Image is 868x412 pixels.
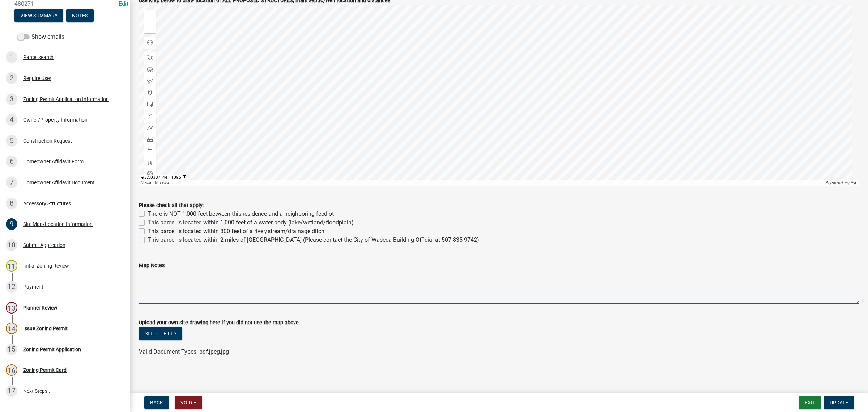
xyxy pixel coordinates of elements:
[23,347,81,352] div: Zoning Permit Application
[6,260,17,272] div: 11
[66,13,94,19] wm-modal-confirm: Notes
[23,222,93,227] div: Site Map/Location Information
[830,400,848,405] span: Update
[23,55,54,60] div: Parcel search
[23,159,84,164] div: Homeowner Affidavit Form
[6,239,17,251] div: 10
[799,396,821,409] button: Exit
[144,396,169,409] button: Back
[175,396,202,409] button: Void
[14,13,63,19] wm-modal-confirm: Summary
[23,263,69,268] div: Initial Zoning Review
[148,218,354,227] label: This parcel is located within 1,000 feet of a water body (lake/wetland/floodplain)
[6,364,17,376] div: 16
[23,138,72,143] div: Construction Request
[6,323,17,334] div: 14
[6,302,17,314] div: 13
[6,385,17,397] div: 17
[6,198,17,209] div: 8
[6,51,17,63] div: 1
[139,327,182,340] button: Select files
[139,348,229,355] span: Valid Document Types: pdf,jpeg,jpg
[148,236,479,244] label: This parcel is located within 2 miles of [GEOGRAPHIC_DATA] (Please contact the City of Waseca Bui...
[139,203,204,208] label: Please check all that apply:
[23,243,65,248] div: Submit Application
[6,135,17,147] div: 5
[139,263,165,268] label: Map Notes
[144,22,156,33] div: Zoom out
[824,180,859,186] div: Powered by
[139,180,824,186] div: Maxar, Microsoft
[148,227,324,236] label: This parcel is located within 300 feet of a river/stream/drainage ditch
[6,72,17,84] div: 2
[6,218,17,230] div: 9
[851,180,858,185] a: Esri
[119,0,128,7] a: Edit
[6,114,17,126] div: 4
[144,37,156,49] div: Find my location
[6,156,17,167] div: 6
[23,117,88,122] div: Owner/Property Information
[6,344,17,355] div: 15
[150,400,163,405] span: Back
[23,284,43,289] div: Payment
[139,320,300,325] label: Upload your own site drawing here if you did not use the map above.
[17,33,64,41] label: Show emails
[66,9,94,22] button: Notes
[144,10,156,22] div: Zoom in
[6,93,17,105] div: 3
[180,400,192,405] span: Void
[6,281,17,293] div: 12
[14,9,63,22] button: View Summary
[6,177,17,188] div: 7
[14,0,116,7] span: 480271
[23,201,71,206] div: Accessory Structures
[23,367,67,373] div: Zoning Permit Card
[148,210,334,218] label: There is NOT 1,000 feet between this residence and a neighboring feedlot
[824,396,854,409] button: Update
[23,76,51,81] div: Require User
[23,326,68,331] div: Issue Zoning Permit
[119,0,128,7] wm-modal-confirm: Edit Application Number
[23,180,95,185] div: Homeowner Affidavit Document
[23,305,58,310] div: Planner Review
[23,97,109,102] div: Zoning Permit Application Information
